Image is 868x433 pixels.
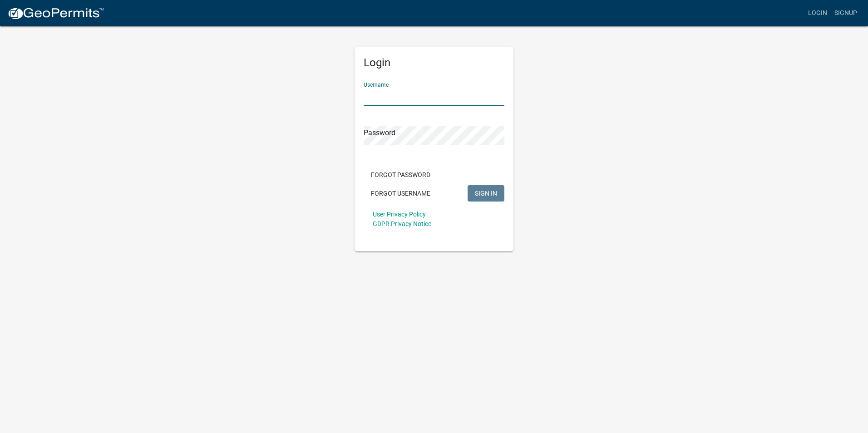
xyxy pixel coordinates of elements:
[373,211,426,218] a: User Privacy Policy
[831,5,861,22] a: Signup
[364,185,438,202] button: Forgot Username
[804,5,831,22] a: Login
[475,189,497,197] span: SIGN IN
[373,220,431,227] a: GDPR Privacy Notice
[468,185,504,202] button: SIGN IN
[364,167,438,183] button: Forgot Password
[364,56,504,69] h5: Login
